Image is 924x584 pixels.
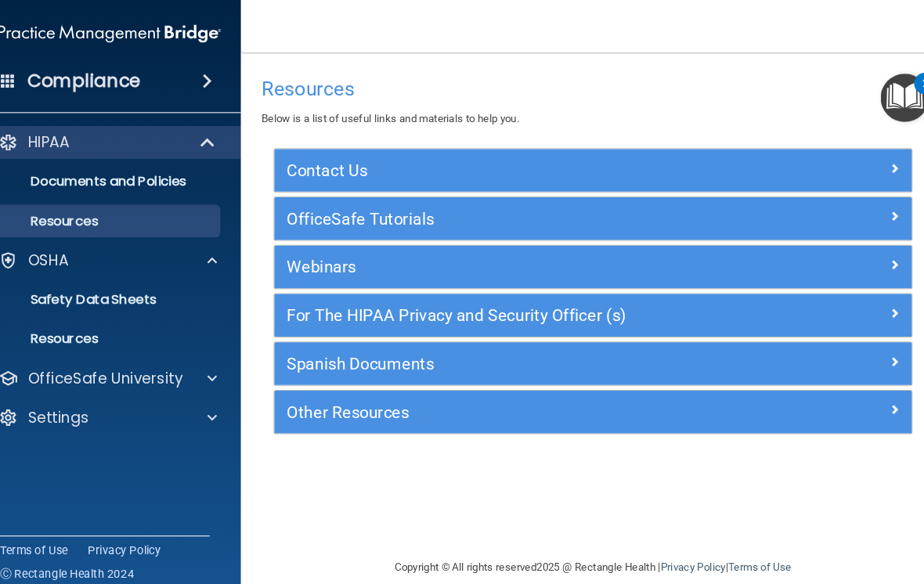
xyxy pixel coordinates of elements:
[294,385,728,402] h5: Other Resources
[651,536,713,548] a: Privacy Policy
[294,293,728,310] h5: For The HIPAA Privacy and Security Officer (s)
[270,107,517,119] span: Below is a list of useful links and materials to help you.
[19,16,232,48] img: PMB logo
[294,243,880,268] a: Webinars
[294,381,880,406] a: Other Resources
[294,339,728,356] h5: Spanish Documents
[294,196,880,222] a: OfficeSafe Tutorials
[19,127,227,146] a: HIPAA
[47,127,87,146] p: HIPAA
[20,518,85,534] a: Terms of Use
[10,279,224,294] p: Safety Data Sheets
[104,518,175,534] a: Privacy Policy
[19,240,228,258] a: OSHA
[10,166,224,182] p: Documents and Policies
[902,80,908,100] div: 2
[716,536,777,548] a: Terms of Use
[47,352,195,371] p: OfficeSafe University
[19,390,228,409] a: Settings
[270,75,904,96] h4: Resources
[294,247,728,264] h5: Webinars
[47,390,105,409] p: Settings
[862,70,908,117] button: Open Resource Center, 2 new notifications
[10,316,224,332] p: Resources
[294,200,728,218] h5: OfficeSafe Tutorials
[46,67,155,88] h4: Compliance
[19,352,228,371] a: OfficeSafe University
[20,540,149,556] span: Ⓒ Rectangle Health 2024
[294,154,728,171] h5: Contact Us
[10,204,224,219] p: Resources
[294,335,880,360] a: Spanish Documents
[294,150,880,175] a: Contact Us
[47,240,86,258] p: OSHA
[294,289,880,314] a: For The HIPAA Privacy and Security Officer (s)
[301,517,873,568] div: Copyright © All rights reserved 2025 @ Rectangle Health | |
